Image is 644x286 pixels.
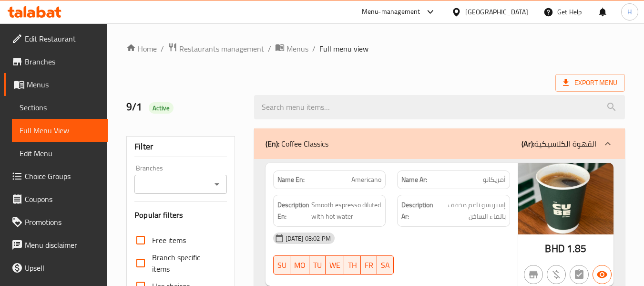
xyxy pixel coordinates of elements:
img: Americano638923878734956202.jpg [518,163,613,234]
span: Full menu view [319,43,368,54]
div: (En): Coffee Classics(Ar):القهوة الكلاسيكية [254,128,625,159]
b: (En): [266,137,279,151]
p: القهوة الكلاسيكية [521,138,596,149]
a: Branches [4,50,108,73]
span: BHD [545,239,564,258]
b: (Ar): [521,137,534,151]
strong: Name Ar: [401,175,427,185]
button: MO [290,255,309,275]
li: / [312,43,316,54]
button: SU [273,255,290,275]
button: Not has choices [570,265,589,284]
span: 1.85 [567,239,587,258]
a: Edit Restaurant [4,27,108,50]
button: TU [309,255,326,275]
strong: Description En: [277,199,309,222]
span: H [627,7,632,17]
h3: Popular filters [134,210,226,221]
button: Not branch specific item [524,265,543,284]
span: Edit Restaurant [25,33,100,44]
span: Upsell [25,262,100,274]
a: Menu disclaimer [4,233,108,256]
span: Menus [27,79,100,90]
span: Menu disclaimer [25,239,100,251]
span: SU [277,258,286,272]
span: TH [348,258,357,272]
div: Filter [134,137,226,157]
span: WE [329,258,340,272]
a: Sections [12,96,108,119]
a: Choice Groups [4,165,108,188]
span: Active [149,104,174,113]
a: Promotions [4,211,108,233]
a: Restaurants management [168,42,264,55]
button: SA [377,255,394,275]
button: Purchased item [547,265,566,284]
h2: 9/1 [126,100,242,114]
span: Menus [286,43,308,54]
a: Upsell [4,256,108,279]
span: Branches [25,56,100,67]
span: Smooth espresso diluted with hot water [311,199,382,222]
span: FR [365,258,373,272]
div: Active [149,102,174,114]
span: Branch specific items [152,252,219,275]
a: Coupons [4,188,108,211]
button: Open [210,178,224,191]
button: WE [326,255,344,275]
span: Sections [20,102,100,113]
span: إسبريسو ناعم مخفف بالماء الساخن [435,199,506,222]
strong: Description Ar: [401,199,433,222]
span: Export Menu [555,74,625,92]
span: Edit Menu [20,148,100,159]
span: TU [313,258,322,272]
button: FR [361,255,377,275]
nav: breadcrumb [126,42,625,55]
span: Free items [152,234,186,246]
span: MO [294,258,306,272]
strong: Name En: [277,175,305,185]
div: Menu-management [362,6,420,18]
a: Full Menu View [12,119,108,142]
p: Coffee Classics [266,138,328,149]
span: Full Menu View [20,125,100,136]
span: SA [381,258,390,272]
div: [GEOGRAPHIC_DATA] [465,7,528,17]
a: Menus [4,73,108,96]
span: Promotions [25,216,100,228]
span: Restaurants management [179,43,264,54]
span: [DATE] 03:02 PM [282,234,335,243]
a: Menus [275,42,308,55]
a: Home [126,43,157,54]
button: Available [593,265,612,284]
span: Coupons [25,193,100,205]
li: / [268,43,271,54]
span: Americano [351,175,381,185]
span: Choice Groups [25,170,100,182]
span: أمريكانو [483,175,506,185]
span: Export Menu [563,77,617,89]
input: search [254,95,625,119]
li: / [161,43,164,54]
a: Edit Menu [12,142,108,165]
button: TH [344,255,361,275]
